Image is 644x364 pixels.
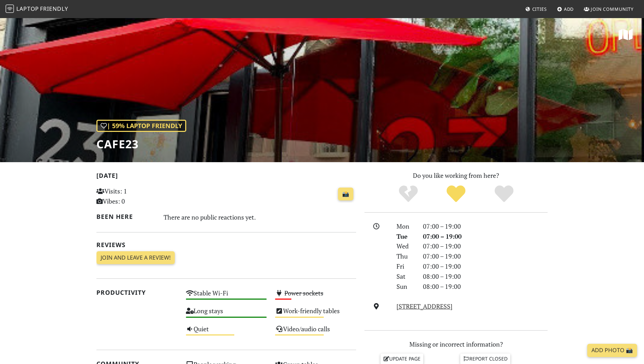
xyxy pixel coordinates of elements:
span: Join Community [591,6,634,12]
a: LaptopFriendly LaptopFriendly [6,3,68,15]
div: Sun [392,282,419,292]
div: Definitely! [480,184,528,204]
a: Report closed [460,354,510,364]
a: Add Photo 📸 [587,344,637,357]
div: Wed [392,241,419,251]
div: Video/audio calls [271,323,360,341]
div: | 59% Laptop Friendly [96,120,186,132]
div: 07:00 – 19:00 [419,251,552,261]
div: 08:00 – 19:00 [419,282,552,292]
div: Work-friendly tables [271,305,360,323]
div: 08:00 – 19:00 [419,271,552,282]
div: Quiet [182,323,271,341]
p: Do you like working from here? [364,171,548,181]
div: 07:00 – 19:00 [419,241,552,251]
div: Thu [392,251,419,261]
div: Stable Wi-Fi [182,287,271,305]
span: Add [564,6,574,12]
h2: Been here [96,213,155,220]
div: Sat [392,271,419,282]
p: Missing or incorrect information? [364,339,548,349]
a: 📸 [338,188,353,201]
div: Long stays [182,305,271,323]
span: Laptop [16,5,39,13]
div: 07:00 – 19:00 [419,231,552,242]
div: 07:00 – 19:00 [419,221,552,231]
a: Add [554,3,577,15]
s: Power sockets [284,289,323,297]
div: Tue [392,231,419,242]
h1: Cafe23 [96,137,186,151]
a: Cities [523,3,550,15]
a: Join and leave a review! [96,251,175,264]
a: Update page [380,354,424,364]
div: There are no public reactions yet. [164,212,356,223]
h2: Productivity [96,289,178,296]
h2: Reviews [96,241,356,248]
p: Visits: 1 Vibes: 0 [96,186,178,206]
h2: [DATE] [96,172,356,182]
a: [STREET_ADDRESS] [396,302,453,310]
div: Yes [432,184,480,204]
div: Mon [392,221,419,231]
div: Fri [392,261,419,271]
img: LaptopFriendly [6,5,14,13]
div: No [384,184,432,204]
span: Cities [532,6,547,12]
a: Join Community [581,3,636,15]
div: 07:00 – 19:00 [419,261,552,271]
span: Friendly [40,5,68,13]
